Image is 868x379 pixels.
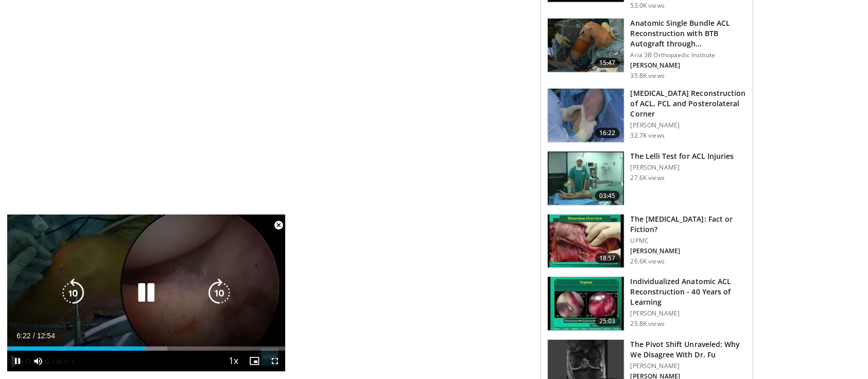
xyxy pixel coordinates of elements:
[33,332,35,340] span: /
[631,18,747,49] h3: Anatomic Single Bundle ACL Reconstruction with BTB Autograft through…
[244,351,265,371] button: Enable picture-in-picture mode
[547,214,747,269] a: 18:57 The [MEDICAL_DATA]: Fact or Fiction? UPMC [PERSON_NAME] 26.6K views
[631,362,747,370] p: [PERSON_NAME]
[631,72,665,80] p: 35.8K views
[631,174,665,182] p: 27.6K views
[547,18,747,80] a: 15:47 Anatomic Single Bundle ACL Reconstruction with BTB Autograft through… Aria 3B Orthopaedic I...
[631,88,747,119] h3: [MEDICAL_DATA] Reconstruction of ACL, PCL and Posterolateral Corner
[595,191,620,201] span: 03:45
[595,128,620,138] span: 16:22
[16,332,30,340] span: 6:22
[265,351,285,371] button: Fullscreen
[631,61,747,70] p: [PERSON_NAME]
[595,316,620,326] span: 25:03
[631,320,665,328] p: 25.8K views
[595,58,620,68] span: 15:47
[631,214,747,235] h3: The [MEDICAL_DATA]: Fact or Fiction?
[631,309,747,318] p: [PERSON_NAME]
[7,215,285,372] video-js: Video Player
[631,276,747,307] h3: Individualized Anatomic ACL Reconstruction - 40 Years of Learning
[631,257,665,266] p: 26.6K views
[223,351,244,371] button: Playback Rate
[7,347,285,351] div: Progress Bar
[28,351,48,371] button: Mute
[7,351,28,371] button: Pause
[631,237,747,245] p: UPMC
[631,131,665,140] p: 32.7K views
[547,151,747,206] a: 03:45 The Lelli Test for ACL Injuries [PERSON_NAME] 27.6K views
[631,247,747,255] p: [PERSON_NAME]
[548,215,624,268] img: 1d8f2bd8-6b58-4c67-8b22-e01ee720397b.150x105_q85_crop-smart_upscale.jpg
[37,332,55,340] span: 12:54
[548,152,624,205] img: YUAndpMCbXk_9hvX4xMDoxOjBvO1TC8Z.150x105_q85_crop-smart_upscale.jpg
[631,121,747,129] p: [PERSON_NAME]
[631,339,747,360] h3: The Pivot Shift Unraveled: Why We Disagree With Dr. Fu
[548,277,624,331] img: 861411ec-3743-4e60-bf1c-fd8ceef61de2.150x105_q85_crop-smart_upscale.jpg
[268,215,289,236] button: Close
[548,89,624,142] img: Stone_ACL_PCL_FL8_Widescreen_640x360_100007535_3.jpg.150x105_q85_crop-smart_upscale.jpg
[631,2,665,10] p: 53.0K views
[631,163,734,172] p: [PERSON_NAME]
[631,51,747,59] p: Aria 3B Orthopaedic Institute
[548,19,624,72] img: bart_1.png.150x105_q85_crop-smart_upscale.jpg
[547,88,747,143] a: 16:22 [MEDICAL_DATA] Reconstruction of ACL, PCL and Posterolateral Corner [PERSON_NAME] 32.7K views
[631,151,734,161] h3: The Lelli Test for ACL Injuries
[547,276,747,331] a: 25:03 Individualized Anatomic ACL Reconstruction - 40 Years of Learning [PERSON_NAME] 25.8K views
[595,253,620,263] span: 18:57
